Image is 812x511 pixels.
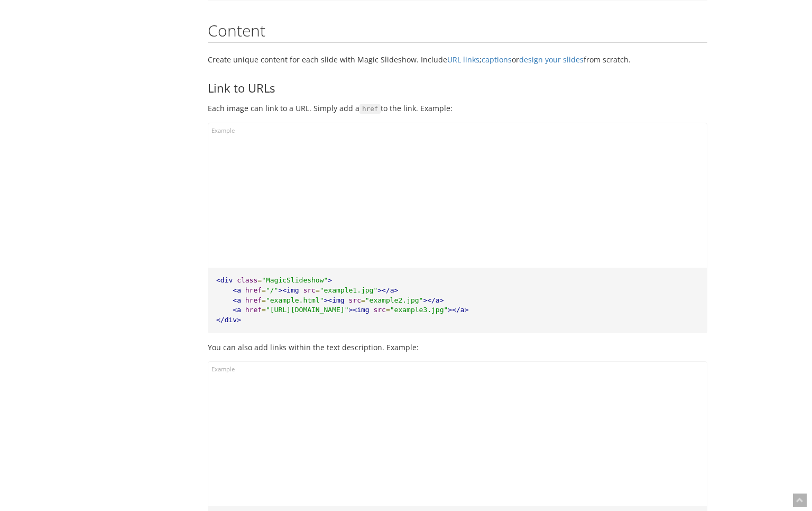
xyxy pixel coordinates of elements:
[447,54,479,65] a: URL links
[233,306,241,314] span: <a
[377,286,398,294] span: ></a>
[208,81,707,94] h3: Link to URLs
[233,286,241,294] span: <a
[316,286,320,294] span: =
[278,286,299,294] span: ><img
[216,316,241,324] span: </div>
[266,306,349,314] span: "[URL][DOMAIN_NAME]"
[262,296,266,304] span: =
[390,306,448,314] span: "example3.jpg"
[348,296,361,304] span: src
[237,276,257,284] span: class
[208,22,707,43] h2: Content
[257,276,262,284] span: =
[303,286,315,294] span: src
[262,306,266,314] span: =
[208,102,707,115] p: Each image can link to a URL. Simply add a to the link. Example:
[519,54,584,65] a: design your slides
[233,296,241,304] span: <a
[320,286,378,294] span: "example1.jpg"
[365,296,423,304] span: "example2.jpg"
[448,306,468,314] span: ></a>
[262,276,328,284] span: "MagicSlideshow"
[324,296,345,304] span: ><img
[386,306,390,314] span: =
[423,296,444,304] span: ></a>
[216,276,233,284] span: <div
[266,296,324,304] span: "example.html"
[245,286,262,294] span: href
[482,54,512,65] a: captions
[373,306,385,314] span: src
[361,296,365,304] span: =
[208,53,707,66] p: Create unique content for each slide with Magic Slideshow. Include ; or from scratch.
[245,306,262,314] span: href
[266,286,278,294] span: "/"
[348,306,369,314] span: ><img
[359,104,381,114] span: href
[328,276,332,284] span: >
[208,341,707,353] p: You can also add links within the text description. Example:
[245,296,262,304] span: href
[262,286,266,294] span: =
